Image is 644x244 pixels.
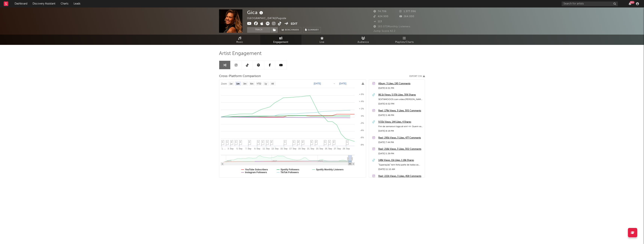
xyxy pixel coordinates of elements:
[222,141,223,143] span: 1
[378,140,423,145] div: [DATE] 7:44 PM
[378,86,423,90] div: [DATE] 6:01 PM
[243,82,247,85] text: 3m
[230,82,233,85] text: 1w
[378,82,423,86] a: Album: 3 Likes, 190 Comments
[301,35,343,45] a: Live
[373,20,382,23] span: 113
[265,82,267,85] text: 1y
[314,82,321,85] text: [DATE]
[245,168,268,171] text: YouTube Subscribers
[221,82,227,85] text: Zoom
[378,129,423,133] div: [DATE] 8:19 PM
[360,129,364,131] text: -4%
[399,10,416,13] span: 1.377.096
[373,10,387,13] span: 74.706
[281,171,299,174] text: TikTok Followers
[316,148,323,150] text: 23. Sep
[399,15,414,18] span: 264.000
[263,148,270,150] text: 11. Sep
[281,168,299,171] text: Spotify Followers
[630,1,634,4] div: 99 +
[267,141,268,143] span: 1
[228,148,234,150] text: 3. Sep
[280,27,301,33] a: Benchmark
[359,93,364,95] text: + 6%
[629,2,631,5] button: 99+
[273,40,288,44] span: Engagement
[271,141,272,143] span: 2
[378,174,423,179] a: Reel: 222k Views, 3 Likes, 458 Comments
[236,148,242,150] text: 5. Sep
[308,29,319,31] span: Summary
[320,40,324,44] span: Live
[256,82,261,85] text: YTD
[339,82,346,85] text: [DATE]
[347,141,348,143] span: 1
[324,141,326,143] span: 1
[378,102,423,106] div: [DATE] 6:02 PM
[378,151,423,156] div: [DATE] 5:39 PM
[359,100,364,102] text: + 4%
[219,74,261,79] span: Cross-Platform Comparison
[325,148,332,150] text: 25. Sep
[302,141,303,143] span: 2
[247,9,264,16] div: Gica
[249,141,250,143] span: 2
[271,148,279,150] text: 13. Sep
[262,141,263,143] span: 1
[329,141,330,143] span: 1
[245,148,251,150] text: 7. Sep
[378,167,423,172] div: [DATE] 11:10 AM
[235,141,236,143] span: 1
[378,147,423,151] a: Reel: 216k Views, 3 Likes, 302 Comments
[378,113,423,118] div: [DATE] 5:46 PM
[280,148,288,150] text: 15. Sep
[395,40,414,44] span: Playlists/Charts
[373,25,410,28] span: 183.071 Monthly Listeners
[378,124,423,129] div: Fim de semana é logo ali ein! 👀 Quem vai curtir um Pagode da Gica? 🩷
[303,27,321,33] button: Summary
[250,82,253,85] text: 6m
[378,158,423,163] a: 148k Views, 11k Likes, 1.18k Shares
[378,97,423,102] div: SEXTAMOOOS com video [PERSON_NAME] que é nosso xodó de anos! Tava estudando e lembrei dessa do Re...
[284,141,285,143] span: 1
[291,22,297,26] button: Edit
[358,40,369,44] span: Audience
[289,148,296,150] text: 17. Sep
[333,141,334,143] span: 2
[360,136,364,139] text: -6%
[245,171,267,174] text: Instagram Followers
[360,122,364,124] text: -2%
[307,148,314,150] text: 21. Sep
[360,144,364,146] text: -8%
[298,141,299,143] span: 2
[315,141,317,143] span: 2
[333,82,335,85] text: →
[236,82,239,85] text: 1m
[271,82,274,85] text: All
[219,51,262,56] span: Artist Engagement
[384,35,425,45] a: Playlists/Charts
[378,163,423,167] div: “Superação” tem feito parte de todos os meus [PERSON_NAME]! Melhor música pra iniciar a semana! D...
[227,141,228,143] span: 1
[311,141,312,143] span: 1
[260,35,301,45] a: Engagement
[343,148,350,150] text: 29. Sep
[231,141,232,143] span: 2
[361,115,364,117] text: 0%
[285,28,299,32] span: Benchmark
[378,93,423,97] a: 86.1k Views, 5.03k Likes, 306 Shares
[247,27,271,33] button: Track
[378,120,423,124] a: 9.55k Views, 144 Likes, 4 Shares
[562,1,618,6] input: Search for artists
[378,109,423,113] a: Reel: 179k Views, 3 Likes, 305 Comments
[359,108,364,110] text: + 2%
[254,148,260,150] text: 9. Sep
[373,15,388,18] span: 424.900
[316,168,344,171] text: Spotify Monthly Listeners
